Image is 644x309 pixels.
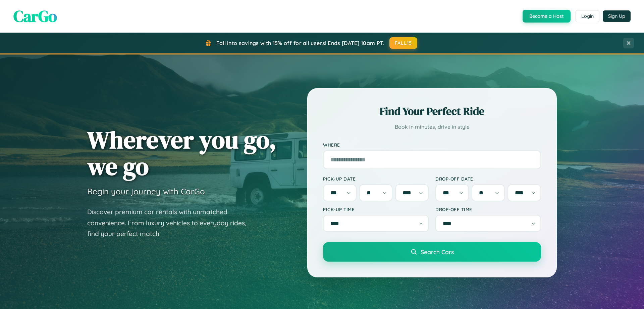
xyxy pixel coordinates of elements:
button: FALL15 [389,37,418,49]
label: Drop-off Time [435,206,541,212]
p: Book in minutes, drive in style [323,122,541,132]
span: Search Cars [421,248,454,256]
span: CarGo [13,5,57,27]
span: Fall into savings with 15% off for all users! Ends [DATE] 10am PT. [216,40,384,46]
label: Pick-up Time [323,206,429,212]
label: Where [323,142,541,148]
h1: Wherever you go, we go [87,126,276,180]
h2: Find Your Perfect Ride [323,104,541,119]
label: Pick-up Date [323,176,429,182]
button: Search Cars [323,242,541,262]
button: Sign Up [603,10,631,22]
button: Become a Host [523,10,571,23]
h3: Begin your journey with CarGo [87,186,205,196]
p: Discover premium car rentals with unmatched convenience. From luxury vehicles to everyday rides, ... [87,206,255,239]
button: Login [576,10,599,22]
label: Drop-off Date [435,176,541,182]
